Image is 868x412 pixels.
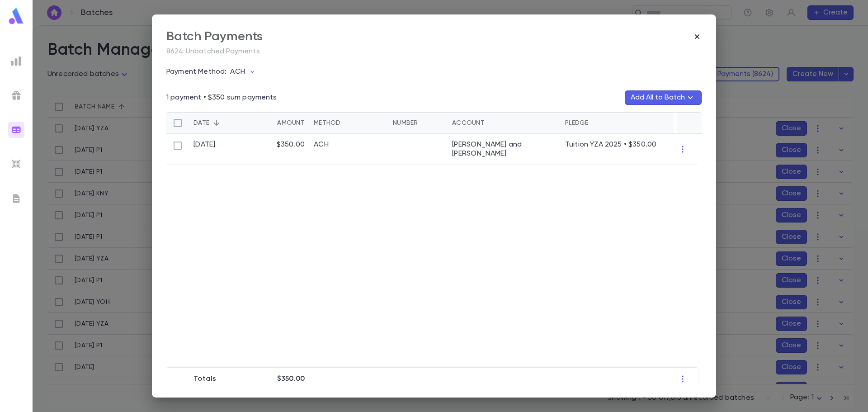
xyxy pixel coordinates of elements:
div: Account [448,112,561,134]
div: Pledge [561,112,674,134]
button: Add All to Batch [625,90,702,105]
button: Sort [341,116,355,130]
div: ACH [314,140,329,149]
div: Amount [250,112,309,134]
p: Tuition YZA 2025 • $350.00 [565,140,669,149]
div: Method [314,112,341,134]
div: Number [388,112,448,134]
div: Method [309,112,388,134]
button: ACH [226,63,263,81]
div: Batch Payments [166,29,263,44]
div: Number [393,112,418,134]
img: reports_grey.c525e4749d1bce6a11f5fe2a8de1b229.svg [11,56,22,66]
img: campaigns_grey.99e729a5f7ee94e3726e6486bddda8f1.svg [11,90,22,101]
p: 8624 Unbatched Payments [166,47,702,56]
img: logo [7,7,25,25]
div: Date [193,112,209,134]
p: $350.00 [277,140,305,149]
button: Sort [209,116,224,130]
img: batches_gradient.0a22e14384a92aa4cd678275c0c39cc4.svg [11,124,22,135]
button: Sort [485,116,499,130]
div: Amount [277,112,305,134]
img: letters_grey.7941b92b52307dd3b8a917253454ce1c.svg [11,193,22,204]
p: 1 payment • $350 sum payments [166,93,277,102]
div: [DATE] [193,140,216,149]
div: Smulowitz, Chaim and Ahuva Bracha [452,140,556,158]
button: Sort [263,116,277,130]
div: Account [452,112,485,134]
p: Payment Method: [166,67,226,76]
div: Pledge [565,112,589,134]
img: imports_grey.530a8a0e642e233f2baf0ef88e8c9fcb.svg [11,159,22,170]
p: ACH [230,67,245,76]
div: Totals [189,368,250,390]
p: $350.00 [277,374,305,384]
div: Date [189,112,250,134]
